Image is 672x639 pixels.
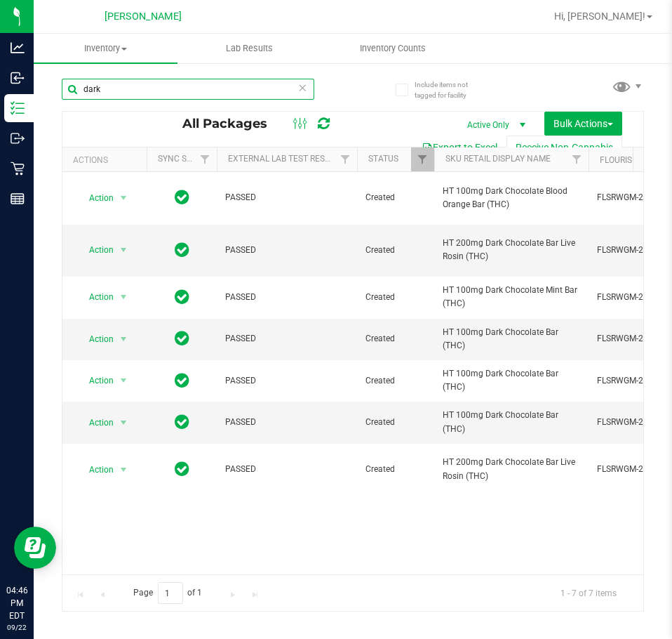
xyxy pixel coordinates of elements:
[121,582,214,604] span: Page of 1
[76,460,114,480] span: Action
[11,192,25,206] inline-svg: Reports
[158,582,183,604] input: 1
[225,191,349,204] span: PASSED
[158,154,212,164] a: Sync Status
[76,329,114,349] span: Action
[175,287,189,307] span: In Sync
[115,329,133,349] span: select
[11,101,25,115] inline-svg: Inventory
[443,185,580,211] span: HT 100mg Dark Chocolate Blood Orange Bar (THC)
[411,147,434,171] a: Filter
[365,374,426,388] span: Created
[225,416,349,429] span: PASSED
[115,413,133,433] span: select
[11,41,25,55] inline-svg: Analytics
[225,291,349,304] span: PASSED
[225,374,349,388] span: PASSED
[76,188,114,208] span: Action
[62,79,314,100] input: Search Package ID, Item Name, SKU, Lot or Part Number...
[565,147,589,171] a: Filter
[225,332,349,345] span: PASSED
[365,191,426,204] span: Created
[544,112,622,136] button: Bulk Actions
[365,291,426,304] span: Created
[365,332,426,345] span: Created
[76,287,114,307] span: Action
[228,154,338,164] a: External Lab Test Result
[175,187,189,207] span: In Sync
[321,34,465,63] a: Inventory Counts
[6,584,27,622] p: 04:46 PM EDT
[443,456,580,482] span: HT 200mg Dark Chocolate Bar Live Rosin (THC)
[34,34,177,63] a: Inventory
[115,240,133,260] span: select
[76,413,114,433] span: Action
[365,244,426,257] span: Created
[443,367,580,394] span: HT 100mg Dark Chocolate Bar (THC)
[115,188,133,208] span: select
[175,240,189,260] span: In Sync
[115,287,133,307] span: select
[549,582,628,603] span: 1 - 7 of 7 items
[6,622,27,633] p: 09/22
[415,79,485,100] span: Include items not tagged for facility
[115,460,133,480] span: select
[14,527,56,569] iframe: Resource center
[76,240,114,260] span: Action
[11,71,25,85] inline-svg: Inbound
[341,42,445,55] span: Inventory Counts
[175,371,189,390] span: In Sync
[105,11,182,22] span: [PERSON_NAME]
[175,329,189,348] span: In Sync
[207,42,292,55] span: Lab Results
[553,118,613,129] span: Bulk Actions
[445,154,551,164] a: SKU Retail Display Name
[334,147,357,171] a: Filter
[225,463,349,476] span: PASSED
[34,42,177,55] span: Inventory
[177,34,321,63] a: Lab Results
[297,79,307,97] span: Clear
[175,459,189,479] span: In Sync
[443,237,580,263] span: HT 200mg Dark Chocolate Bar Live Rosin (THC)
[194,147,217,171] a: Filter
[11,162,25,176] inline-svg: Retail
[443,409,580,435] span: HT 100mg Dark Chocolate Bar (THC)
[412,136,506,159] button: Export to Excel
[175,412,189,432] span: In Sync
[443,326,580,353] span: HT 100mg Dark Chocolate Bar (THC)
[368,154,398,164] a: Status
[554,11,645,22] span: Hi, [PERSON_NAME]!
[365,463,426,476] span: Created
[115,371,133,390] span: select
[443,284,580,310] span: HT 100mg Dark Chocolate Mint Bar (THC)
[182,116,281,131] span: All Packages
[76,371,114,390] span: Action
[225,244,349,257] span: PASSED
[11,131,25,145] inline-svg: Outbound
[365,416,426,429] span: Created
[506,136,622,159] button: Receive Non-Cannabis
[73,155,141,165] div: Actions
